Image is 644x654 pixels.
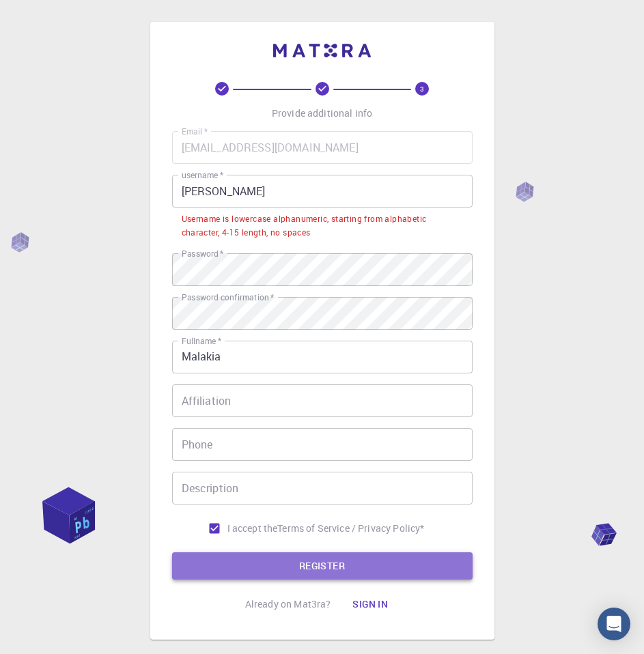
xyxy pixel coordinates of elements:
[277,522,424,535] a: Terms of Service / Privacy Policy*
[272,106,372,120] p: Provide additional info
[420,84,424,94] text: 3
[182,126,208,137] label: Email
[182,212,463,240] div: Username is lowercase alphanumeric, starting from alphabetic character, 4-15 length, no spaces
[182,248,223,259] label: Password
[245,597,331,611] p: Already on Mat3ra?
[341,591,399,618] button: Sign in
[598,608,630,640] div: Open Intercom Messenger
[172,552,473,580] button: REGISTER
[182,169,223,181] label: username
[182,292,274,303] label: Password confirmation
[227,522,278,535] span: I accept the
[182,335,221,347] label: Fullname
[277,522,424,535] p: Terms of Service / Privacy Policy *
